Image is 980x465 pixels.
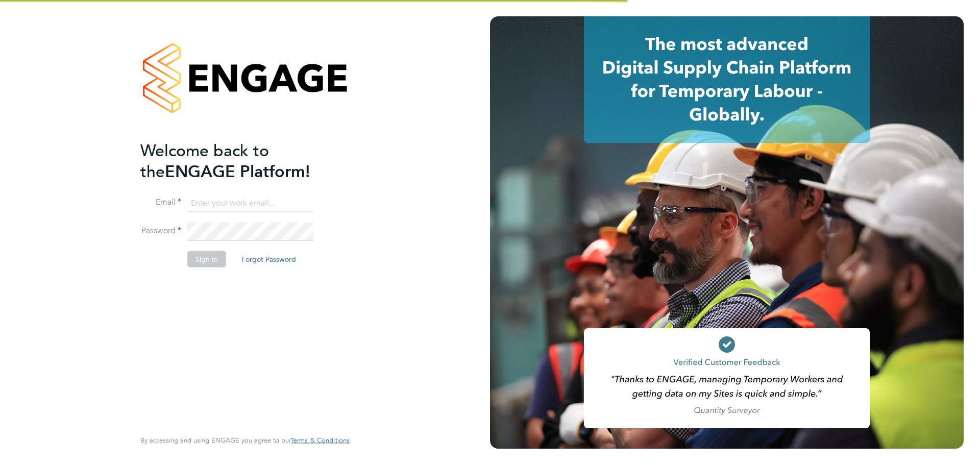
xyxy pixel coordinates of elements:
a: Terms & Conditions [291,436,350,445]
button: Forgot Password [233,251,304,267]
label: Email [140,197,181,208]
h2: ENGAGE Platform! [140,140,339,182]
span: By accessing and using ENGAGE you agree to our [140,436,350,445]
button: Sign In [187,251,226,267]
span: Welcome back to the [140,140,269,181]
label: Password [140,226,181,236]
input: Enter your work email... [187,194,313,212]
